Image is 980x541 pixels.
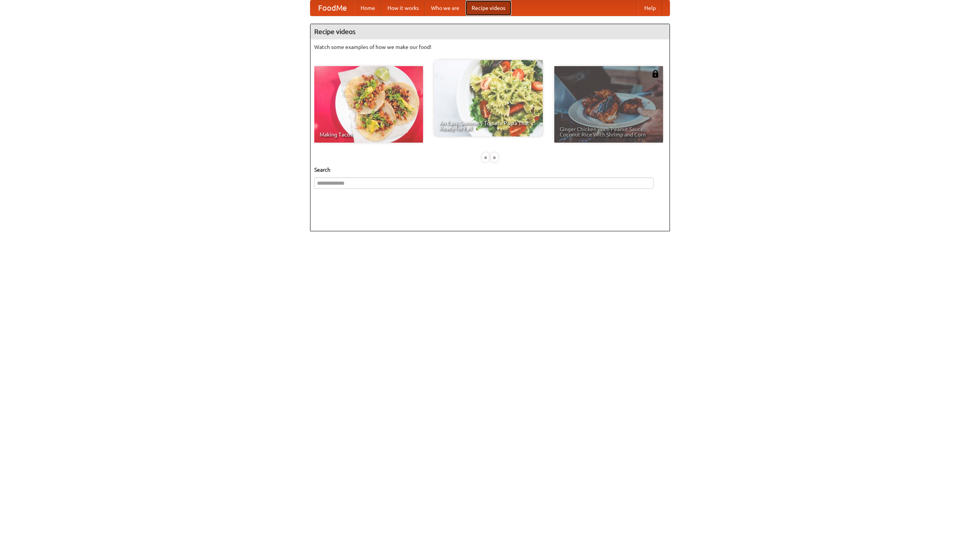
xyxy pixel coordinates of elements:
h5: Search [314,166,666,174]
img: 483408.png [652,70,659,78]
a: Home [354,0,381,16]
a: How it works [381,0,425,16]
div: » [491,153,498,162]
div: « [482,153,489,162]
a: Recipe videos [465,0,511,16]
a: Making Tacos [314,66,423,143]
a: FoodMe [310,0,354,16]
h4: Recipe videos [310,24,670,39]
p: Watch some examples of how we make our food! [314,43,666,51]
a: An Easy, Summery Tomato Pasta That's Ready for Fall [434,60,543,136]
a: Help [638,0,662,16]
a: Who we are [425,0,465,16]
span: An Easy, Summery Tomato Pasta That's Ready for Fall [439,120,537,131]
span: Making Tacos [320,132,418,137]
